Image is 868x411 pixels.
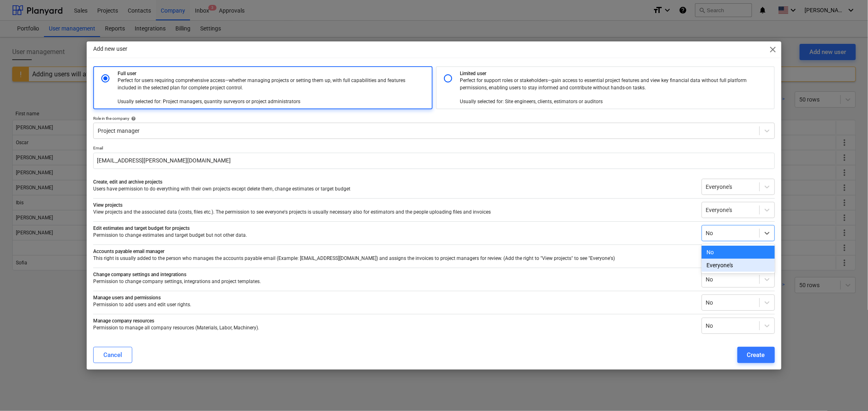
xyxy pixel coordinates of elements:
p: Permission to change company settings, integrations and project templates. [93,278,695,285]
p: Perfect for support roles or stakeholders—gain access to essential project features and view key ... [460,77,758,105]
span: close [768,45,778,54]
div: Cancel [103,350,122,360]
div: Everyone's [702,259,775,272]
p: Perfect for users requiring comprehensive access—whether managing projects or setting them up, wi... [118,77,415,105]
p: Create, edit and archive projects [93,179,695,186]
div: Full userPerfect for users requiring comprehensive access—whether managing projects or setting th... [93,66,432,109]
p: Change company settings and integrations [93,271,695,278]
p: View projects and the associated data (costs, files etc.). The permission to see everyone's proje... [93,209,695,216]
input: Separate multiple emails with commas to invite users in bulk [93,153,774,169]
p: View projects [93,202,695,209]
p: Limited user [460,70,771,77]
span: help [129,116,136,121]
div: No [702,246,775,259]
div: Limited userPerfect for support roles or stakeholders—gain access to essential project features a... [436,66,775,109]
p: Email [93,145,774,152]
p: Manage users and permissions [93,294,695,301]
p: Edit estimates and target budget for projects [93,225,695,232]
p: Add new user [93,45,127,53]
iframe: Chat Widget [827,372,868,411]
p: Accounts payable email manager [93,248,695,255]
div: Create [747,350,765,360]
p: Permission to change estimates and target budget but not other data. [93,232,695,239]
p: This right is usually added to the person who manages the accounts payable email (Example: [EMAIL... [93,255,695,262]
button: Create [737,347,775,363]
p: Permission to manage all company resources (Materials, Labor, Machinery). [93,324,695,331]
p: Users have permission to do everything with their own projects except delete them, change estimat... [93,186,695,193]
p: Full user [118,70,428,77]
div: Role in the company [93,116,774,121]
p: Manage company resources [93,318,695,324]
p: Permission to add users and edit user rights. [93,301,695,308]
button: Cancel [93,347,132,363]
